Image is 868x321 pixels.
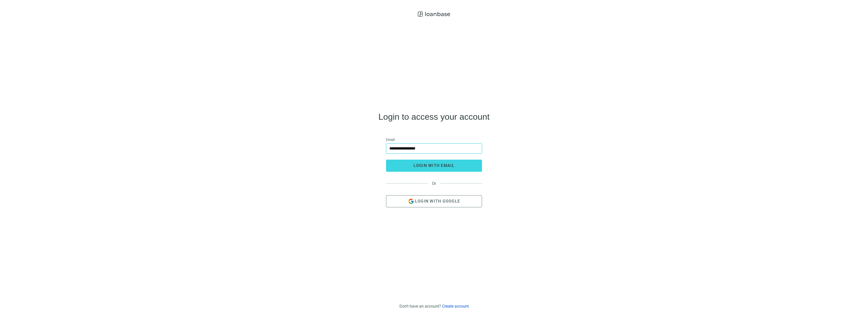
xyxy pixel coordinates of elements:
button: Login with Google [386,195,482,207]
button: login with email [386,160,482,172]
h4: Login to access your account [378,113,490,121]
span: login with email [414,163,455,168]
div: Don't have an account? [399,304,469,309]
span: Email [386,137,395,142]
span: Login with Google [415,199,460,204]
span: Or [428,181,440,186]
a: Create account [442,304,469,309]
